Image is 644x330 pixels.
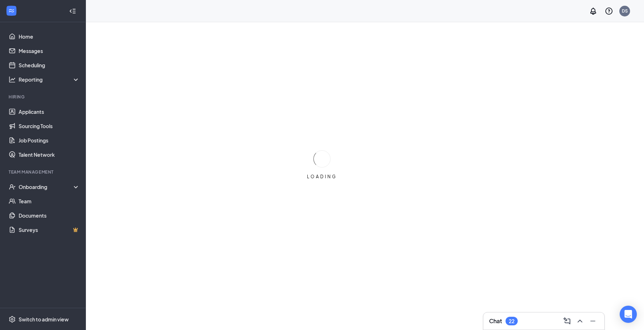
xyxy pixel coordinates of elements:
button: ComposeMessage [561,315,573,327]
button: Minimize [587,315,599,327]
div: Reporting [19,76,80,83]
svg: Settings [9,316,16,323]
svg: QuestionInfo [605,7,613,15]
a: Messages [19,44,80,58]
svg: WorkstreamLogo [8,7,15,14]
a: Documents [19,208,80,223]
div: 22 [509,318,514,324]
div: Hiring [9,94,78,100]
div: Switch to admin view [19,316,69,323]
svg: Minimize [589,317,597,325]
a: Home [19,29,80,44]
svg: ComposeMessage [563,317,571,325]
svg: ChevronUp [576,317,584,325]
a: Applicants [19,105,80,119]
svg: UserCheck [9,183,16,190]
a: Talent Network [19,147,80,162]
a: Sourcing Tools [19,119,80,133]
h3: Chat [489,317,502,325]
div: LOADING [304,174,340,180]
a: Job Postings [19,133,80,147]
div: Open Intercom Messenger [620,306,637,323]
div: Onboarding [19,183,74,190]
a: SurveysCrown [19,223,80,237]
a: Scheduling [19,58,80,72]
svg: Analysis [9,76,16,83]
svg: Notifications [589,7,597,15]
div: Team Management [9,169,78,175]
a: Team [19,194,80,208]
svg: Collapse [69,8,76,15]
button: ChevronUp [574,315,586,327]
div: DS [622,8,628,14]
